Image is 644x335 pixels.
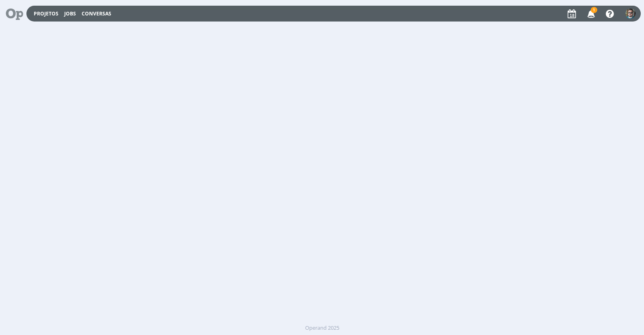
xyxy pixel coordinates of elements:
button: Conversas [79,11,114,17]
span: 1 [591,7,597,13]
a: Projetos [34,10,59,17]
a: Jobs [64,10,76,17]
button: Projetos [31,11,61,17]
img: R [625,9,635,19]
button: Jobs [62,11,78,17]
button: 1 [582,6,599,21]
button: R [625,6,636,21]
a: Conversas [82,10,111,17]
